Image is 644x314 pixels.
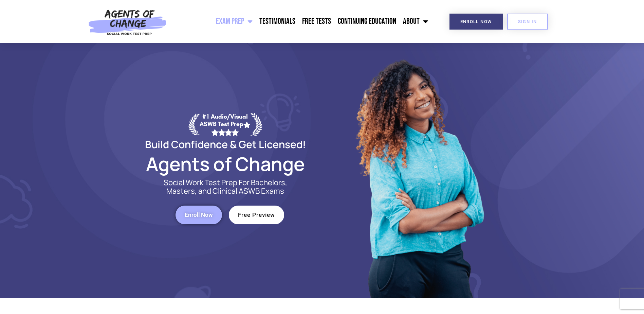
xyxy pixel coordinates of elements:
a: Continuing Education [334,13,400,30]
nav: Menu [170,13,431,30]
p: Social Work Test Prep For Bachelors, Masters, and Clinical ASWB Exams [156,178,295,195]
a: Enroll Now [176,206,222,224]
a: Exam Prep [213,13,256,30]
div: #1 Audio/Visual ASWB Test Prep [200,113,251,136]
span: Enroll Now [460,19,492,24]
span: SIGN IN [518,19,537,24]
span: Free Preview [238,212,275,218]
img: Website Image 1 (1) [351,43,487,298]
h2: Agents of Change [129,156,322,172]
span: Enroll Now [185,212,213,218]
a: Free Preview [229,206,284,224]
a: Testimonials [256,13,299,30]
a: About [400,13,431,30]
a: Enroll Now [449,14,503,30]
h2: Build Confidence & Get Licensed! [129,139,322,149]
a: Free Tests [299,13,334,30]
a: SIGN IN [507,14,548,30]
